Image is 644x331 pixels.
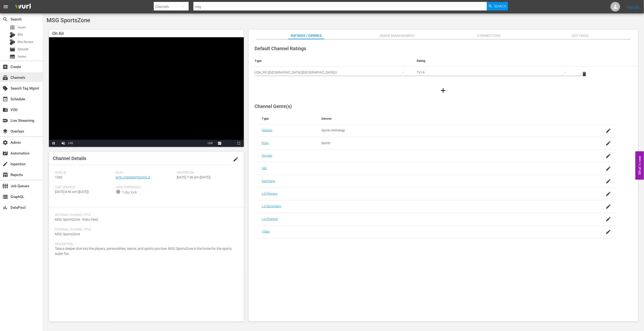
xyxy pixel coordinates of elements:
[10,47,15,52] span: Episode
[494,2,507,11] span: Search
[55,213,235,217] span: Internal Channel Title:
[234,140,244,147] button: Fullscreen
[471,33,507,39] span: Connectors
[18,40,33,44] span: Bits Review
[2,96,8,102] span: Schedule
[262,192,277,195] a: LG Primary
[255,46,306,51] span: Default Channel Ratings
[2,118,8,123] span: Live Streaming
[55,175,63,179] span: 1582
[255,103,292,109] span: Channel Genre(s)
[177,171,235,175] span: Created On:
[2,194,8,200] span: GraphQL
[116,171,174,175] span: Slug:
[2,64,8,70] span: Create
[18,54,26,59] span: Series
[262,141,269,145] a: Roku
[233,156,239,162] span: edit
[55,232,80,236] span: MSG SportsZone
[417,66,571,79] div: TV14
[49,37,244,147] div: Video Player
[627,5,639,9] a: Sign Out
[251,55,413,67] th: Type
[582,71,587,77] span: delete
[55,242,235,246] span: Description:
[262,230,270,233] a: Vidaa
[380,33,415,39] span: Image Management
[230,154,241,165] button: edit
[2,150,8,156] span: Automation
[122,190,137,195] div: 7-day lock
[262,204,281,208] a: LG Secondary
[2,75,8,80] span: Channels
[258,113,318,124] th: Type
[2,172,8,178] span: Reports
[116,175,150,179] a: amc_msgsportszone_3
[251,55,636,81] table: simple table
[288,33,324,39] span: Ratings / Genres
[487,2,508,11] button: Search
[262,217,278,221] a: LG Channel
[55,247,232,256] span: Take a deeper dive into the players, personalities, teams, and sports you love. MSG SportsZone is...
[10,39,15,45] div: Bits Review
[255,66,409,79] div: USA_PR ([GEOGRAPHIC_DATA] ([GEOGRAPHIC_DATA]))
[2,140,8,145] span: Admin
[2,85,8,91] span: Search Tag Mgmt
[3,4,9,10] span: menu
[2,205,8,210] span: DataPool
[2,107,8,113] span: VOD
[53,155,86,161] span: Channel Details
[68,140,73,147] div: LIVE
[318,113,576,124] th: Genres
[208,142,213,144] span: LIVE
[18,47,28,52] span: Episode
[262,128,272,132] a: Nielsen
[2,183,8,189] span: Job Queues
[262,166,266,170] a: IAB
[55,171,113,175] span: Wurl ID:
[635,151,644,180] button: Open Feedback Widget
[55,218,98,221] span: MSG SportsZone - Roku Feed
[116,186,174,189] span: Lock Threshold:
[18,32,23,37] span: Bits
[2,161,8,167] span: Ingestion
[55,186,113,189] span: Last Updated:
[413,55,575,67] th: Rating
[52,31,64,36] span: On Air
[47,17,90,24] span: MSG SportsZone
[2,16,8,22] span: Search
[10,54,15,59] span: Series
[18,25,26,30] span: Asset
[225,140,234,147] button: Picture-in-Picture
[55,190,89,194] span: [DATE] 8:46 am ([DATE])
[2,128,8,134] span: Overlays
[177,175,211,179] span: [DATE] 7:36 am ([DATE])
[262,179,275,183] a: Samsung
[11,1,34,12] img: ans4CAIJ8jUAAAAAAAAAAAAAAAAAAAAAAAAgQb4GAAAAAAAAAAAAAAAAAAAAAAAAJMjXAAAAAAAAAAAAAAAAAAAAAAAAgAT5G...
[563,33,598,39] span: Settings
[59,140,68,147] button: Unmute
[579,68,590,80] button: delete
[215,140,225,147] button: Captions
[10,25,15,30] span: Asset
[206,140,215,147] button: Seek to live, currently playing live
[262,154,272,157] a: Sinclair
[116,189,121,194] span: info
[10,32,15,38] div: Bits
[55,228,235,232] span: External Channel Title:
[49,140,59,147] button: Pause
